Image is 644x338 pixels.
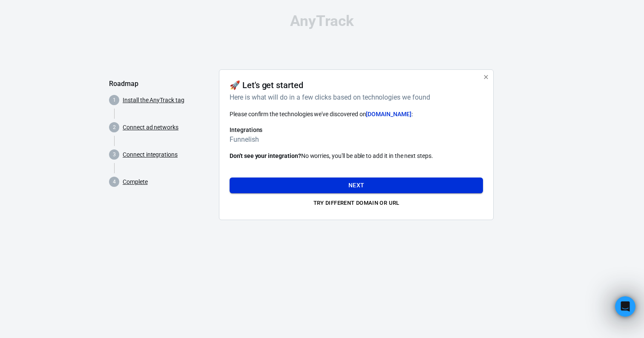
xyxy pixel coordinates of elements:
[230,152,483,160] p: No worries, you'll be able to add it in the next steps.
[230,111,413,117] span: Please confirm the technologies we've discovered on :
[615,296,635,317] iframe: Intercom live chat
[230,178,483,193] button: Next
[230,80,303,90] h4: 🚀 Let's get started
[113,152,116,158] text: 3
[109,80,212,88] h5: Roadmap
[366,111,411,117] span: [DOMAIN_NAME]
[123,150,178,159] a: Connect integrations
[123,178,148,186] a: Complete
[230,152,301,159] strong: Don't see your integration?
[230,126,483,134] h6: Integrations
[123,123,178,132] a: Connect ad networks
[113,179,116,185] text: 4
[113,97,116,103] text: 1
[113,124,116,130] text: 2
[109,14,535,29] div: AnyTrack
[123,96,184,105] a: Install the AnyTrack tag
[230,197,483,210] button: Try different domain or url
[230,92,480,103] h6: Here is what will do in a few clicks based on technologies we found
[230,134,483,145] h6: Funnelish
